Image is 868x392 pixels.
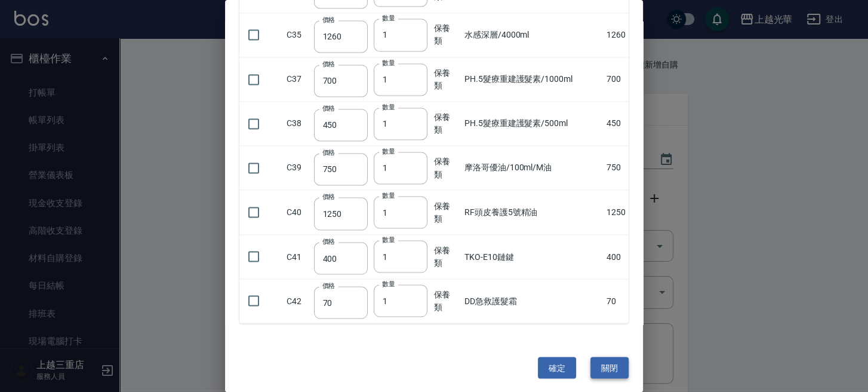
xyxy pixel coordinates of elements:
td: 保養類 [430,57,461,102]
td: C41 [284,234,311,278]
label: 價格 [322,281,335,290]
td: RF頭皮養護5號精油 [461,190,604,234]
td: 700 [604,57,629,102]
td: C42 [284,278,311,323]
label: 數量 [382,13,395,22]
td: 保養類 [430,13,461,57]
label: 數量 [382,146,395,155]
label: 數量 [382,102,395,111]
td: DD急救護髮霜 [461,278,604,323]
td: 水感深層/4000ml [461,13,604,57]
td: 保養類 [430,190,461,234]
label: 價格 [322,192,335,201]
td: TKO-E10鏈鍵 [461,234,604,278]
label: 數量 [382,235,395,244]
td: PH.5髮療重建護髮素/500ml [461,102,604,146]
td: 750 [604,146,629,190]
td: 保養類 [430,146,461,190]
label: 價格 [322,237,335,246]
td: C40 [284,190,311,234]
label: 價格 [322,15,335,24]
td: 450 [604,102,629,146]
label: 價格 [322,148,335,157]
button: 關閉 [590,357,629,379]
td: 70 [604,278,629,323]
label: 價格 [322,59,335,68]
td: 摩洛哥優油/100ml/M油 [461,146,604,190]
button: 確定 [538,357,576,379]
td: C35 [284,13,311,57]
label: 數量 [382,191,395,200]
td: PH.5髮療重建護髮素/1000ml [461,57,604,102]
td: C37 [284,57,311,102]
td: 保養類 [430,102,461,146]
label: 數量 [382,279,395,288]
td: 保養類 [430,278,461,323]
td: C38 [284,102,311,146]
td: C39 [284,146,311,190]
td: 400 [604,234,629,278]
td: 保養類 [430,234,461,278]
td: 1260 [604,13,629,57]
label: 價格 [322,103,335,112]
label: 數量 [382,58,395,67]
td: 1250 [604,190,629,234]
